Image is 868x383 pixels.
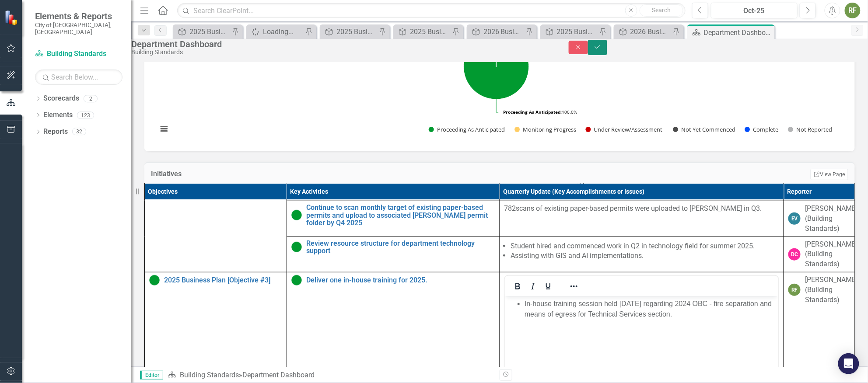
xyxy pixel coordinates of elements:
[306,204,495,227] a: Continue to scan monthly target of existing paper-based permits and upload to associated [PERSON_...
[322,26,377,37] a: 2025 Business Plan [Objective #1]
[410,26,450,37] div: 2025 Business Plan [Executive Summary]
[682,125,736,133] text: Not Yet Commenced
[673,125,735,133] button: Show Not Yet Commenced
[149,275,160,286] img: Proceeding as Anticipated
[84,95,98,102] div: 2
[164,276,282,284] a: 2025 Business Plan [Objective #3]
[189,26,230,37] div: 2025 Business Plan [Objective #3]
[4,10,20,25] img: ClearPoint Strategy
[35,49,122,59] a: Building Standards
[469,26,524,37] a: 2026 Business Plan [Executive Summary]
[35,11,122,21] span: Elements & Reports
[714,6,794,16] div: Oct-25
[541,280,556,292] button: Underline
[567,280,581,292] button: Reveal or hide additional toolbar items
[175,26,230,37] a: 2025 Business Plan [Objective #3]
[845,3,861,18] button: RF
[306,276,495,284] a: Deliver one in-house training for 2025.
[838,353,859,374] div: Open Intercom Messenger
[35,21,122,36] small: City of [GEOGRAPHIC_DATA], [GEOGRAPHIC_DATA]
[242,371,315,379] div: Department Dashboard
[263,26,303,37] div: Loading...
[711,3,798,18] button: Oct-25
[542,26,597,37] a: 2025 Business Plan [Objective #2]
[291,275,302,286] img: Proceeding as Anticipated
[483,26,524,37] div: 2026 Business Plan [Executive Summary]
[464,34,529,99] path: Proceeding As Anticipated, 16.
[805,204,857,234] div: [PERSON_NAME] (Building Standards)
[177,3,686,18] input: Search ClearPoint...
[788,284,801,296] div: RF
[745,125,779,133] button: Show Complete
[77,111,94,119] div: 123
[788,125,832,133] button: Show Not Reported
[503,109,562,115] tspan: Proceeding As Anticipated:
[291,242,302,252] img: Proceeding as Anticipated
[630,26,671,37] div: 2026 Business Plan [Objective #1]
[158,122,170,135] button: View chart menu, Chart
[72,128,86,136] div: 32
[291,210,302,220] img: Proceeding as Anticipated
[811,169,848,180] a: View Page
[704,27,773,38] div: Department Dashboard
[336,26,377,37] div: 2025 Business Plan [Objective #1]
[616,26,671,37] a: 2026 Business Plan [Objective #1]
[151,170,463,178] h3: Initiatives
[153,11,840,143] svg: Interactive chart
[640,4,683,17] button: Search
[586,125,664,133] button: Show Under Review/Assessment
[557,26,597,37] div: 2025 Business Plan [Objective #2]
[525,280,540,292] button: Italic
[43,94,79,104] a: Scorecards
[395,26,450,37] a: 2025 Business Plan [Executive Summary]
[306,240,495,255] a: Review resource structure for department technology support
[805,275,857,305] div: [PERSON_NAME] (Building Standards)
[788,212,801,225] div: EV
[510,280,525,292] button: Bold
[168,370,493,380] div: »
[153,11,846,143] div: Chart. Highcharts interactive chart.
[511,241,779,251] li: Student hired and commenced work in Q2 in technology field for summer 2025.
[788,248,801,261] div: DC
[652,7,671,14] span: Search
[248,26,303,37] a: Loading...
[514,125,576,133] button: Show Monitoring Progress
[131,49,551,56] div: Building Standards
[35,70,122,85] input: Search Below...
[43,110,73,120] a: Elements
[43,127,68,137] a: Reports
[503,109,577,115] text: 100.0%
[429,125,505,133] button: Show Proceeding As Anticipated
[180,371,239,379] a: Building Standards
[131,39,551,49] div: Department Dashboard
[504,204,779,214] p: scans of existing paper-based permits were uploaded to [PERSON_NAME] in Q3.
[504,204,516,212] span: 782
[140,371,163,380] span: Editor
[805,240,857,270] div: [PERSON_NAME] (Building Standards)
[511,251,779,261] li: Assisting with GIS and AI implementations.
